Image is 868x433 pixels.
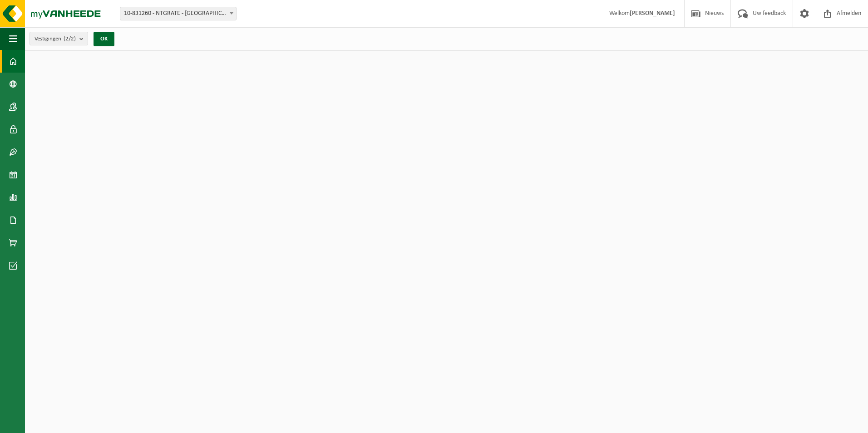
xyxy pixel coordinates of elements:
[630,10,675,17] strong: [PERSON_NAME]
[35,32,76,46] span: Vestigingen
[94,32,114,46] button: OK
[120,7,237,20] span: 10-831260 - NTGRATE - KORTRIJK
[120,7,236,20] span: 10-831260 - NTGRATE - KORTRIJK
[30,32,88,45] button: Vestigingen(2/2)
[64,36,76,42] count: (2/2)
